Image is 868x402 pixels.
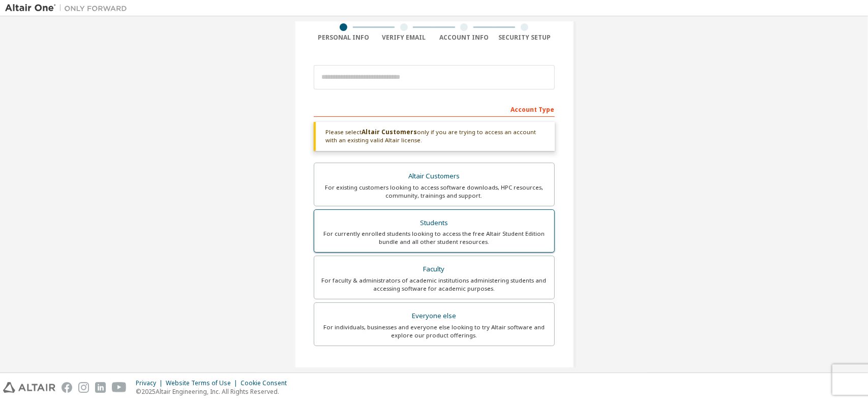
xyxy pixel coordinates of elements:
div: Security Setup [494,34,555,42]
div: Please select only if you are trying to access an account with an existing valid Altair license. [314,122,555,151]
img: altair_logo.svg [3,382,55,393]
div: Students [320,216,548,230]
div: Faculty [320,262,548,276]
img: facebook.svg [62,382,72,393]
b: Altair Customers [362,128,417,136]
div: Website Terms of Use [166,379,241,387]
div: Verify Email [374,34,434,42]
div: Your Profile [314,361,555,378]
img: Altair One [5,3,132,13]
div: Account Info [434,34,495,42]
div: Cookie Consent [241,379,293,387]
div: For faculty & administrators of academic institutions administering students and accessing softwa... [320,276,548,293]
div: Account Type [314,101,555,117]
div: For currently enrolled students looking to access the free Altair Student Edition bundle and all ... [320,230,548,246]
img: instagram.svg [78,382,89,393]
div: Everyone else [320,309,548,323]
div: Altair Customers [320,169,548,183]
img: youtube.svg [112,382,127,393]
div: Personal Info [314,34,374,42]
div: Privacy [136,379,166,387]
p: © 2025 Altair Engineering, Inc. All Rights Reserved. [136,387,293,396]
div: For individuals, businesses and everyone else looking to try Altair software and explore our prod... [320,323,548,339]
img: linkedin.svg [95,382,106,393]
div: For existing customers looking to access software downloads, HPC resources, community, trainings ... [320,183,548,200]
